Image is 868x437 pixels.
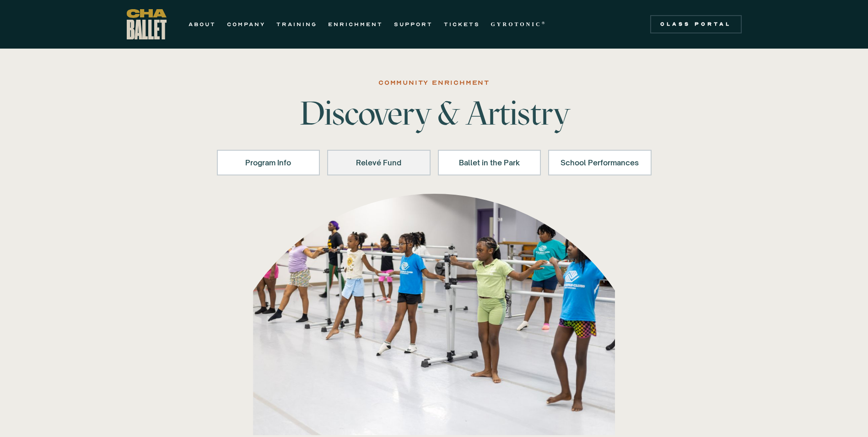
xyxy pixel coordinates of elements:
div: Class Portal [656,21,736,28]
a: home [127,9,167,39]
a: ENRICHMENT [328,19,383,30]
div: COMMUNITY ENRICHMENT [378,77,490,88]
div: Program Info [229,157,308,168]
a: TICKETS [444,19,480,30]
a: GYROTONIC® [491,19,547,30]
a: Relevé Fund [327,150,431,175]
a: TRAINING [276,19,317,30]
a: SUPPORT [394,19,433,30]
a: ABOUT [189,19,216,30]
a: Ballet in the Park [438,150,541,175]
strong: GYROTONIC [491,21,542,27]
div: Ballet in the Park [450,157,529,168]
sup: ® [542,21,547,25]
a: COMPANY [227,19,265,30]
a: Program Info [217,150,320,175]
div: Relevé Fund [339,157,419,168]
div: School Performances [560,157,640,168]
a: School Performances [548,150,652,175]
h1: Discovery & Artistry [291,97,577,130]
a: Class Portal [650,15,742,33]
